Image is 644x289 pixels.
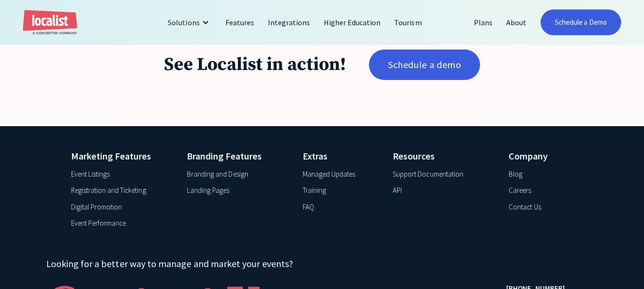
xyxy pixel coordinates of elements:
a: home [23,10,77,35]
a: Training [303,185,326,196]
a: Plans [467,11,500,34]
div: Solutions [168,17,199,28]
h1: See Localist in action! [164,54,346,77]
h4: Company [509,149,573,163]
a: Managed Updates [303,169,355,180]
h4: Resources [393,149,496,163]
a: Higher Education [317,11,388,34]
a: Careers [509,185,531,196]
a: Contact Us [509,202,541,213]
h4: Extras [303,149,380,163]
a: About [500,11,533,34]
a: API [393,185,402,196]
a: Tourism [388,11,429,34]
a: Event Performance [71,218,126,229]
a: Features [219,11,261,34]
a: Branding and Design [187,169,248,180]
h4: Looking for a better way to manage and market your events? [46,257,483,271]
a: Registration and Ticketing [71,185,146,196]
a: Event Listings [71,169,110,180]
a: Landing Pages [187,185,229,196]
a: Schedule a demo [369,50,480,80]
a: Schedule a Demo [541,10,621,35]
div: Solutions [161,11,218,34]
h4: Marketing Features [71,149,174,163]
a: Support Documentation [393,169,463,180]
a: Integrations [261,11,317,34]
a: Blog [509,169,522,180]
h4: Branding Features [187,149,290,163]
a: FAQ [303,202,314,213]
a: Digital Promotion [71,202,123,213]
